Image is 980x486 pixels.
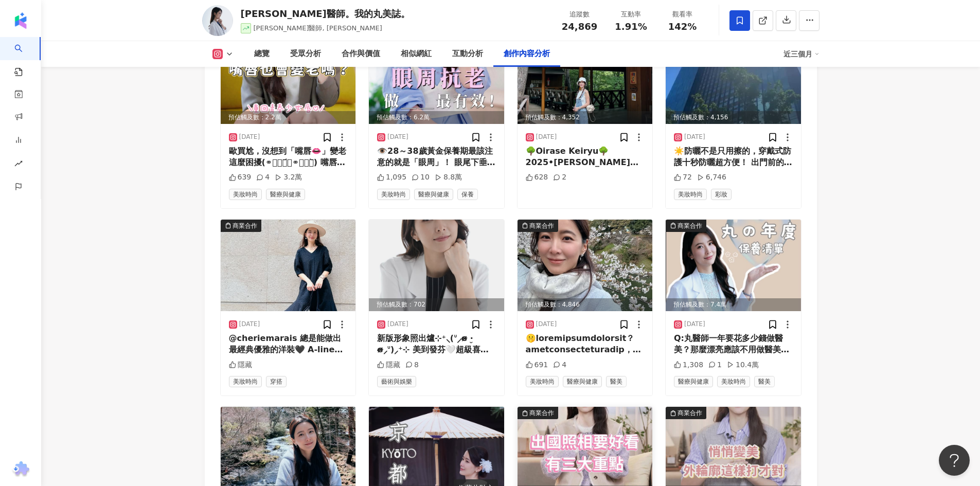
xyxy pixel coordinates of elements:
[697,172,726,183] div: 6,746
[666,111,801,124] div: 預估觸及數：4,156
[526,172,548,183] div: 628
[678,221,702,231] div: 商業合作
[369,32,504,124] div: post-image商業合作預估觸及數：6.2萬
[452,48,483,60] div: 互動分析
[666,32,801,124] div: post-image預估觸及數：4,156
[717,376,750,387] span: 美妝時尚
[229,146,348,169] div: 歐買尬，沒想到「嘴唇👄」變老這麼困擾(⚭⃙⃚⃘᷄⑅⚭⃙⃚⃘᷅) 嘴唇變薄、嘴角下垂、木偶紋跑出來、人中越來越長…….這些都是嘴唇老化的徵兆！ 這個時候絕對不能亂打填充物 而是要找對方法自然的修復...
[526,376,559,387] span: 美妝時尚
[377,360,400,370] div: 隱藏
[783,46,819,62] div: 近三個月
[233,221,257,231] div: 商業合作
[369,220,504,311] img: post-image
[239,320,260,329] div: [DATE]
[377,172,406,183] div: 1,095
[229,360,252,370] div: 隱藏
[504,48,550,60] div: 創作內容分析
[435,172,462,183] div: 8.8萬
[266,189,305,200] span: 醫療與健康
[221,111,356,124] div: 預估觸及數：2.2萬
[518,32,653,124] img: post-image
[684,133,705,141] div: [DATE]
[377,146,496,169] div: 👁️28～38歲黃金保養期最該注意的就是「眼周」！ 眼尾下垂、眼皮腫腫泡泡、眼皮鬆鬆皺皺、畫眼線被吃掉？那代表老化正在偷襲你⚠️⚠️⚠️ 眼周抗老只要及早開始，對症處理，就能擁有漂亮眼神光🤩 #...
[12,12,29,29] img: logo icon
[14,153,23,176] span: rise
[11,461,31,478] img: chrome extension
[727,360,759,370] div: 10.4萬
[457,189,478,200] span: 保養
[529,408,554,418] div: 商業合作
[239,133,260,141] div: [DATE]
[401,48,432,60] div: 相似網紅
[377,189,410,200] span: 美妝時尚
[221,32,356,124] div: post-image預估觸及數：2.2萬
[684,320,705,329] div: [DATE]
[221,220,356,311] div: post-image商業合作
[562,21,597,32] span: 24,869
[674,189,707,200] span: 美妝時尚
[221,32,356,124] img: post-image
[518,298,653,311] div: 預估觸及數：4,846
[387,133,408,141] div: [DATE]
[708,360,722,370] div: 1
[563,376,602,387] span: 醫療與健康
[518,32,653,124] div: post-image預估觸及數：4,352
[414,189,453,200] span: 醫療與健康
[529,221,554,231] div: 商業合作
[377,333,496,356] div: 新版形象照出爐⊹⁺⸜(ᐡ⸝ɞ̴̶̷ ·̮ ɞ̴̶̷⸝ᐡ)⸝⁺⊹ 美到發芬🤍超級喜歡 謝謝 @sixpence_photo 詠大師 和 @josslyn_[DOMAIN_NAME] JOJO （照...
[256,172,270,183] div: 4
[369,32,504,124] img: post-image
[711,189,732,200] span: 彩妝
[221,220,356,311] img: post-image
[369,298,504,311] div: 預估觸及數：702
[615,22,647,32] span: 1.91%
[553,360,566,370] div: 4
[666,220,801,311] div: post-image商業合作預估觸及數：7.4萬
[666,32,801,124] img: post-image
[526,360,548,370] div: 691
[674,146,793,169] div: ☀️防曬不是只用擦的，穿戴式防護十秒防曬超方便！ 出門前的穿搭小心機，原來是——為了預防長[PERSON_NAME]和抗老！ 👒 抗UV大帽沿一定要有 🧥 薄長袖罩住手臂 😷 防曬口罩連脖子一起...
[674,360,703,370] div: 1,308
[939,445,970,476] iframe: Help Scout Beacon - Open
[666,298,801,311] div: 預估觸及數：7.4萬
[14,37,35,77] a: search
[229,333,348,356] div: @cheriemarais 總是能做出最經典優雅的洋裝🖤 A-line剪裁加上垂墜感大裙擺，顯瘦舒服又好看！ 渡假洋裝最怕就是穿的時候皺巴巴的了，但這件洋裝是立體織紋的材質，放進行李箱完全不擔心...
[266,376,287,387] span: 穿搭
[518,220,653,311] div: post-image商業合作預估觸及數：4,846
[275,172,302,183] div: 3.2萬
[229,172,252,183] div: 639
[526,333,645,356] div: 🤫loremipsumdolorsit？ ametconsecteturadip，elitseddoeius，temporincididuntu，laboreetdolorema！ Al en ...
[229,189,262,200] span: 美妝時尚
[674,333,793,356] div: Q:丸醫師一年要花多少錢做醫美？那麼漂亮應該不用做醫美了吧？ [PERSON_NAME]，怎麼會問我這麼尷尬的問題☺️☺️ 我的員工消費單是全店最厚的，但反正我年紀最大需要做最多保養也是合理吧！...
[412,172,430,183] div: 10
[387,320,408,329] div: [DATE]
[754,376,775,387] span: 醫美
[342,48,380,60] div: 合作與價值
[674,172,692,183] div: 72
[518,220,653,311] img: post-image
[553,172,566,183] div: 2
[290,48,321,60] div: 受眾分析
[202,5,233,36] img: KOL Avatar
[369,111,504,124] div: 預估觸及數：6.2萬
[254,24,382,32] span: [PERSON_NAME]醫師, [PERSON_NAME]
[518,111,653,124] div: 預估觸及數：4,352
[536,320,557,329] div: [DATE]
[674,376,713,387] span: 醫療與健康
[536,133,557,141] div: [DATE]
[663,9,702,20] div: 觀看率
[560,9,599,20] div: 追蹤數
[666,220,801,311] img: post-image
[405,360,419,370] div: 8
[254,48,270,60] div: 總覽
[526,146,645,169] div: 🌳Oirase Keiryu🌳 2025•[PERSON_NAME]👣👣👣👣👣
[377,376,416,387] span: 藝術與娛樂
[606,376,627,387] span: 醫美
[369,220,504,311] div: post-image預估觸及數：702
[241,7,410,20] div: [PERSON_NAME]醫師。我的丸美誌。
[612,9,651,20] div: 互動率
[668,22,697,32] span: 142%
[678,408,702,418] div: 商業合作
[229,376,262,387] span: 美妝時尚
